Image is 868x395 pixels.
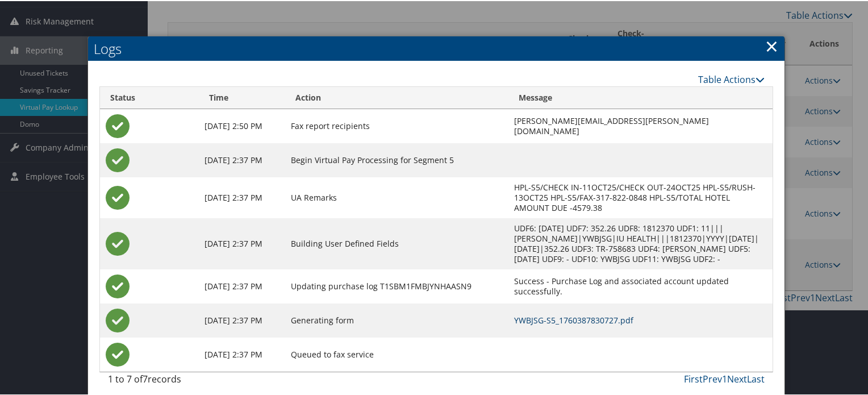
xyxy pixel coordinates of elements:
[199,142,285,176] td: [DATE] 2:37 PM
[765,34,778,56] a: Close
[698,72,765,85] a: Table Actions
[88,35,785,60] h2: Logs
[285,108,508,142] td: Fax report recipients
[285,336,508,371] td: Queued to fax service
[100,86,199,108] th: Status: activate to sort column ascending
[199,268,285,302] td: [DATE] 2:37 PM
[703,372,722,384] a: Prev
[285,176,508,217] td: UA Remarks
[285,302,508,336] td: Generating form
[508,268,773,302] td: Success - Purchase Log and associated account updated successfully.
[199,108,285,142] td: [DATE] 2:50 PM
[727,372,747,384] a: Next
[143,372,148,384] span: 7
[684,372,703,384] a: First
[199,86,285,108] th: Time: activate to sort column ascending
[722,372,727,384] a: 1
[508,108,773,142] td: [PERSON_NAME][EMAIL_ADDRESS][PERSON_NAME][DOMAIN_NAME]
[508,176,773,217] td: HPL-S5/CHECK IN-11OCT25/CHECK OUT-24OCT25 HPL-S5/RUSH-13OCT25 HPL-S5/FAX-317-822-0848 HPL-S5/TOTA...
[199,217,285,268] td: [DATE] 2:37 PM
[508,86,773,108] th: Message: activate to sort column ascending
[514,314,633,325] a: YWBJSG-S5_1760387830727.pdf
[508,217,773,268] td: UDF6: [DATE] UDF7: 352.26 UDF8: 1812370 UDF1: 11|||[PERSON_NAME]|YWBJSG|IU HEALTH|||1812370|YYYY|...
[199,302,285,336] td: [DATE] 2:37 PM
[285,86,508,108] th: Action: activate to sort column ascending
[285,217,508,268] td: Building User Defined Fields
[285,268,508,302] td: Updating purchase log T1SBM1FMBJYNHAASN9
[285,142,508,176] td: Begin Virtual Pay Processing for Segment 5
[747,372,765,384] a: Last
[108,371,260,390] div: 1 to 7 of records
[199,176,285,217] td: [DATE] 2:37 PM
[199,336,285,371] td: [DATE] 2:37 PM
